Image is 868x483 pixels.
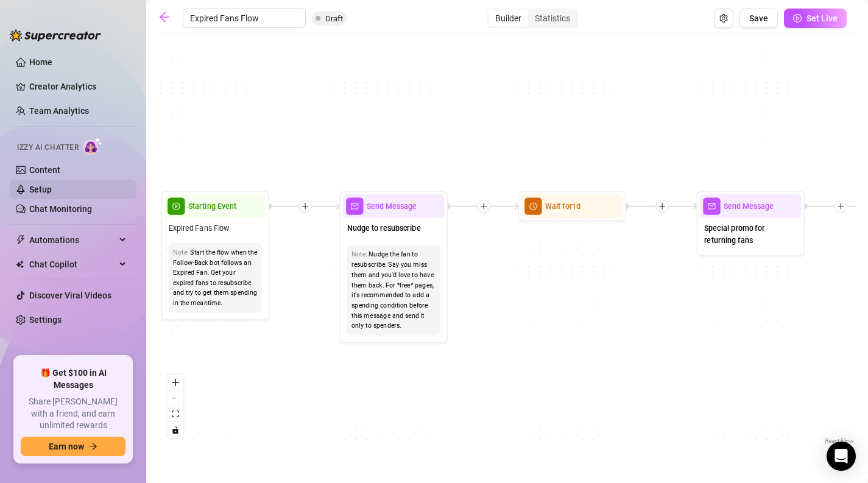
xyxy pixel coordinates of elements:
span: Share [PERSON_NAME] with a friend, and earn unlimited rewards [21,396,125,432]
button: toggle interactivity [168,422,183,438]
a: Content [29,165,60,175]
a: Discover Viral Videos [29,291,111,300]
span: plus [837,202,844,210]
button: Set Live [784,9,847,28]
span: Expired Fans Flow [169,222,230,234]
span: Draft [325,14,343,23]
span: arrow-right [89,442,97,451]
span: Send Message [367,200,417,213]
div: clock-circleWait for1d [518,191,627,222]
button: Open Exit Rules [714,9,733,28]
button: Save Flow [739,9,778,28]
span: Chat Copilot [29,255,116,274]
span: play-circle [168,197,185,214]
button: zoom out [168,390,183,406]
a: Chat Monitoring [29,204,92,214]
button: zoom in [168,375,183,390]
button: Earn nowarrow-right [21,437,125,456]
div: mailSend MessageSpecial promo for returning fans [697,191,805,256]
div: Builder [489,10,528,27]
span: Save [749,13,768,23]
span: Set Live [806,13,838,23]
a: Home [29,57,52,67]
div: play-circleStarting EventExpired Fans FlowNote:Start the flow when the Follow-Back bot follows an... [161,191,269,320]
span: Nudge to resubscribe [347,222,421,234]
div: Statistics [528,10,577,27]
span: plus [480,202,487,210]
div: Open Intercom Messenger [827,442,856,471]
a: Team Analytics [29,106,89,116]
span: plus [302,202,309,210]
div: React Flow controls [168,375,183,438]
a: React Flow attribution [825,437,854,444]
span: Automations [29,230,116,250]
a: Setup [29,185,52,194]
span: play-circle [793,14,802,23]
span: Send Message [724,200,774,213]
div: segmented control [487,9,578,28]
span: thunderbolt [16,235,26,245]
span: clock-circle [524,197,542,214]
a: arrow-left [158,11,177,26]
span: setting [719,14,728,23]
span: Earn now [49,442,84,451]
div: mailSend MessageNudge to resubscribeNote:Nudge the fan to resubscribe. Say you miss them and you'... [339,191,448,343]
span: mail [703,197,720,214]
button: fit view [168,406,183,422]
span: 🎁 Get $100 in AI Messages [21,367,125,391]
img: AI Chatter [83,137,102,155]
input: Edit Title [183,9,306,28]
span: Starting Event [188,200,237,213]
span: arrow-left [158,11,171,23]
span: mail [346,197,363,214]
img: Chat Copilot [16,260,24,269]
span: Izzy AI Chatter [17,142,79,153]
a: Settings [29,315,62,325]
span: plus [658,202,666,210]
a: Creator Analytics [29,77,127,96]
div: Start the flow when the Follow-Back bot follows an Expired Fan. Get your expired fans to resubscr... [173,247,258,308]
span: Wait for 1d [545,200,581,213]
img: logo-BBDzfeDw.svg [10,29,101,41]
span: Special promo for returning fans [704,222,797,246]
div: Nudge the fan to resubscribe. Say you miss them and you'd love to have them back. For *free* page... [351,250,436,331]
